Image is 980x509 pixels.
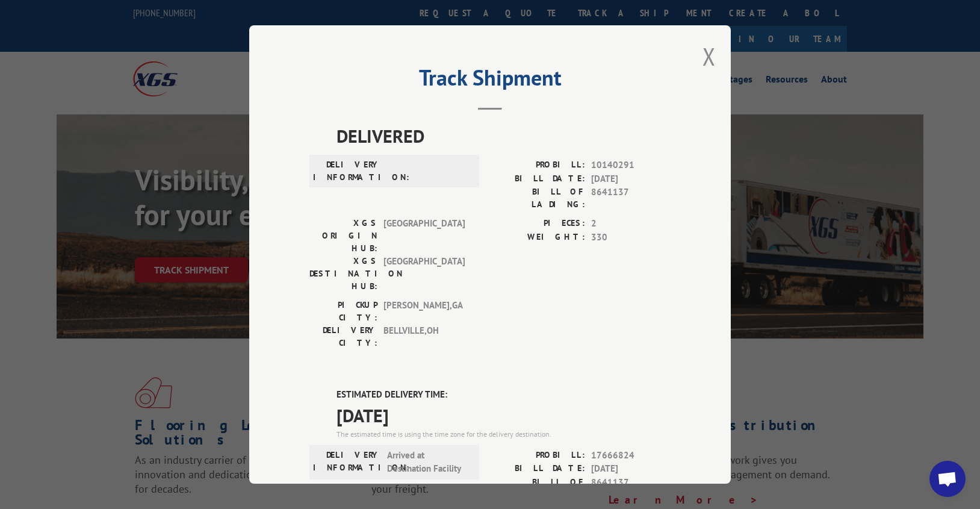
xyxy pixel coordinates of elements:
label: BILL DATE: [490,172,585,186]
span: [PERSON_NAME] , GA [383,299,465,324]
span: 8641137 [591,476,671,501]
span: [GEOGRAPHIC_DATA] [383,217,465,255]
span: [DATE] [591,172,671,186]
label: BILL DATE: [490,462,585,476]
span: DELIVERED [336,122,671,149]
span: Arrived at Destination Facility [387,449,468,476]
span: 17666824 [591,449,671,463]
span: BELLVILLE , OH [383,324,465,349]
button: Close modal [702,40,716,72]
label: PROBILL: [490,449,585,463]
span: [DATE] [591,462,671,476]
span: [DATE] [336,402,671,429]
label: DELIVERY INFORMATION: [313,158,381,184]
h2: Track Shipment [309,69,671,92]
label: PICKUP CITY: [309,299,377,324]
label: ESTIMATED DELIVERY TIME: [336,388,671,402]
label: DELIVERY INFORMATION: [313,449,381,476]
span: 2 [591,217,671,231]
label: BILL OF LADING: [490,186,585,211]
label: DELIVERY CITY: [309,324,377,349]
label: BILL OF LADING: [490,476,585,501]
label: WEIGHT: [490,231,585,245]
label: PIECES: [490,217,585,231]
span: 330 [591,231,671,245]
div: Open chat [929,461,966,497]
label: XGS ORIGIN HUB: [309,217,377,255]
span: 8641137 [591,186,671,211]
span: [GEOGRAPHIC_DATA] [383,255,465,293]
label: PROBILL: [490,158,585,172]
span: 10140291 [591,158,671,172]
label: XGS DESTINATION HUB: [309,255,377,293]
div: The estimated time is using the time zone for the delivery destination. [336,429,671,440]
